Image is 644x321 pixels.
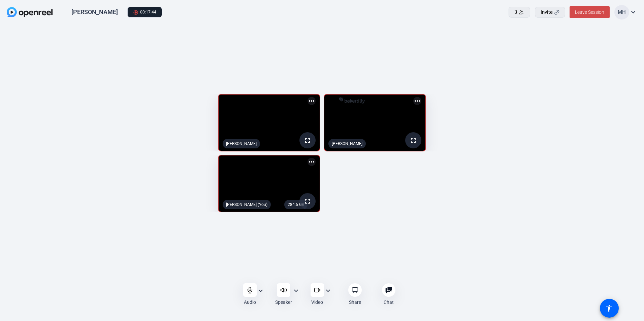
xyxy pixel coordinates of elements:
[575,9,604,15] span: Leave Session
[71,8,118,16] div: [PERSON_NAME]
[275,299,292,306] div: Speaker
[384,299,394,306] div: Chat
[308,97,316,105] mat-icon: more_horiz
[541,8,553,16] span: Invite
[629,8,637,16] mat-icon: expand_more
[614,5,629,20] div: MH
[535,7,565,17] button: Invite
[257,287,265,295] mat-icon: expand_more
[570,6,610,18] button: Leave Session
[7,7,53,17] img: OpenReel logo
[223,139,260,148] div: [PERSON_NAME]
[311,299,323,306] div: Video
[514,8,517,16] span: 3
[324,287,332,295] mat-icon: expand_more
[292,287,300,295] mat-icon: expand_more
[605,304,613,312] mat-icon: accessibility
[409,136,417,144] mat-icon: fullscreen
[284,200,308,209] div: 284.6 GB
[303,136,312,144] mat-icon: fullscreen
[413,97,421,105] mat-icon: more_horiz
[339,97,365,104] img: logo
[303,197,312,205] mat-icon: fullscreen
[328,139,366,148] div: [PERSON_NAME]
[244,299,256,306] div: Audio
[223,200,271,209] div: [PERSON_NAME] (You)
[308,158,316,166] mat-icon: more_horiz
[349,299,361,306] div: Share
[509,7,530,17] button: 3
